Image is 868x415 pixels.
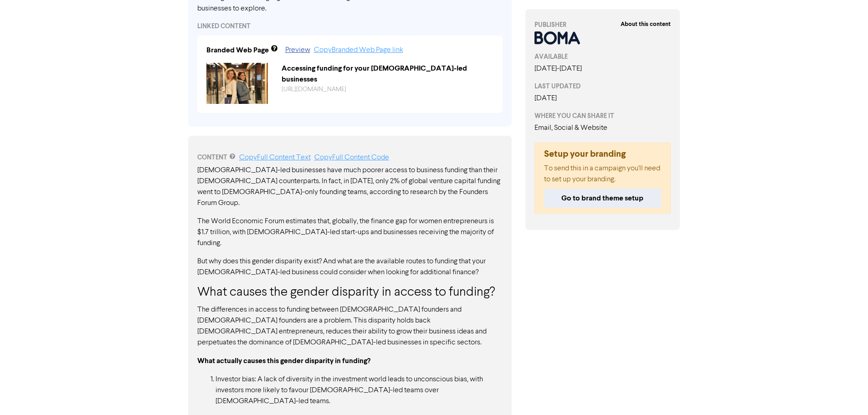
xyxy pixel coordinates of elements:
iframe: Chat Widget [822,371,868,415]
p: To send this in a campaign you'll need to set up your branding. [544,163,662,185]
div: CONTENT [197,152,503,163]
div: WHERE YOU CAN SHARE IT [534,111,671,121]
div: Branded Web Page [206,45,269,56]
p: The World Economic Forum estimates that, globally, the finance gap for women entrepreneurs is $1.... [197,216,503,249]
div: [DATE] [534,93,671,104]
a: Copy Branded Web Page link [314,46,403,54]
div: LAST UPDATED [534,82,671,91]
strong: About this content [621,20,671,28]
a: Preview [285,46,310,54]
div: PUBLISHER [534,20,671,30]
div: [DATE] - [DATE] [534,63,671,74]
p: The differences in access to funding between [DEMOGRAPHIC_DATA] founders and [DEMOGRAPHIC_DATA] f... [197,304,503,348]
p: Investor bias: A lack of diversity in the investment world leads to unconscious bias, with invest... [216,374,503,407]
a: Copy Full Content Code [314,154,389,161]
div: AVAILABLE [534,52,671,61]
div: https://public2.bomamarketing.com/cp/28fb2wAeTHbkihBc9TsE4f?sa=9M1yHRFN [275,85,500,94]
div: Accessing funding for your [DEMOGRAPHIC_DATA]-led businesses [275,63,500,85]
p: But why does this gender disparity exist? And what are the available routes to funding that your ... [197,256,503,278]
a: [URL][DOMAIN_NAME] [282,86,346,92]
a: Copy Full Content Text [239,154,311,161]
h3: What causes the gender disparity in access to funding? [197,285,503,301]
h5: Setup your branding [544,149,662,159]
div: LINKED CONTENT [197,21,503,31]
p: [DEMOGRAPHIC_DATA]-led businesses have much poorer access to business funding than their [DEMOGRA... [197,165,503,209]
div: Email, Social & Website [534,123,671,133]
strong: What actually causes this gender disparity in funding? [197,356,370,365]
button: Go to brand theme setup [544,189,662,208]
